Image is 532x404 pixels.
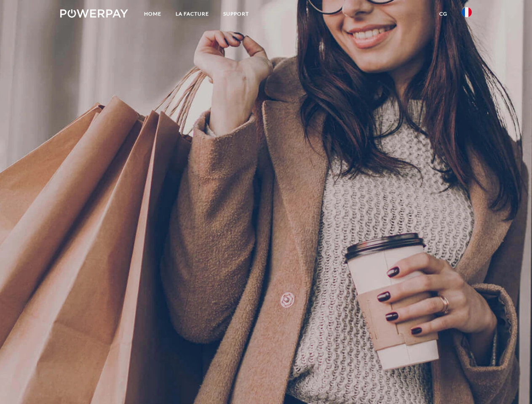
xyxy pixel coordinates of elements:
[168,6,216,21] a: LA FACTURE
[216,6,256,21] a: Support
[137,6,168,21] a: Home
[432,6,454,21] a: CG
[462,7,472,17] img: fr
[60,9,128,18] img: logo-powerpay-white.svg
